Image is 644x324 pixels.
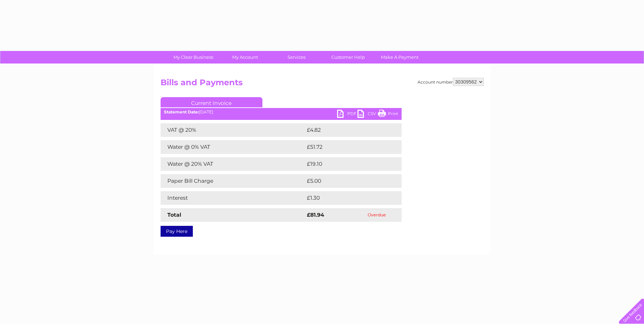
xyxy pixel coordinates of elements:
td: £5.00 [305,174,386,188]
strong: Total [167,212,181,218]
a: PDF [337,110,357,120]
a: Services [269,51,325,64]
a: Make A Payment [372,51,428,64]
a: Current Invoice [161,97,262,107]
div: Account number [418,78,484,86]
td: Water @ 20% VAT [161,157,305,171]
h2: Bills and Payments [161,78,484,91]
a: Pay Here [161,226,193,237]
a: CSV [357,110,378,120]
td: £19.10 [305,157,387,171]
td: £1.30 [305,191,385,205]
td: £4.82 [305,123,386,137]
td: VAT @ 20% [161,123,305,137]
a: My Account [217,51,273,64]
td: Overdue [352,208,401,222]
strong: £81.94 [307,212,324,218]
b: Statement Date: [164,109,199,114]
a: Print [378,110,398,120]
td: Water @ 0% VAT [161,140,305,154]
a: Customer Help [320,51,376,64]
div: [DATE] [161,110,402,114]
td: Interest [161,191,305,205]
a: My Clear Business [165,51,221,64]
td: Paper Bill Charge [161,174,305,188]
td: £51.72 [305,140,387,154]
